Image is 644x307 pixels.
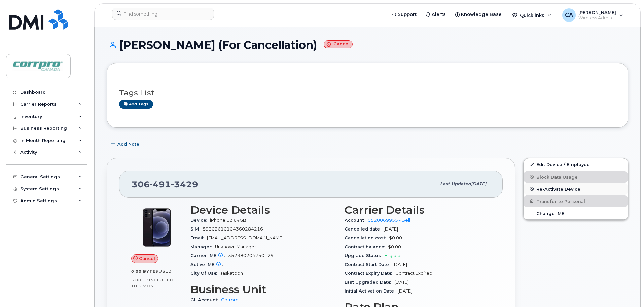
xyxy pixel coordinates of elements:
[107,138,145,150] button: Add Note
[207,235,283,240] span: [EMAIL_ADDRESS][DOMAIN_NAME]
[393,262,407,267] span: [DATE]
[171,179,198,189] span: 3429
[131,269,158,274] span: 0.00 Bytes
[345,244,388,249] span: Contract balance
[190,271,220,276] span: City Of Use
[345,253,385,258] span: Upgrade Status
[524,183,628,195] button: Re-Activate Device
[190,204,336,216] h3: Device Details
[190,262,226,267] span: Active IMEI
[190,218,210,223] span: Device
[384,226,398,232] span: [DATE]
[158,269,172,274] span: used
[345,288,398,294] span: Initial Activation Date
[203,226,263,232] span: 89302610104360284216
[226,262,230,267] span: —
[220,271,243,276] span: saskatoon
[345,262,393,267] span: Contract Start Date
[137,207,177,248] img: iPhone_12.jpg
[524,207,628,219] button: Change IMEI
[398,288,412,294] span: [DATE]
[524,158,628,171] a: Edit Device / Employee
[345,218,368,223] span: Account
[345,226,384,232] span: Cancelled date
[139,255,155,262] span: Cancel
[345,280,394,285] span: Last Upgraded Date
[524,171,628,183] button: Block Data Usage
[119,89,616,97] h3: Tags List
[388,244,401,249] span: $0.00
[471,181,486,186] span: [DATE]
[345,204,491,216] h3: Carrier Details
[190,235,207,240] span: Email
[190,253,228,258] span: Carrier IMEI
[210,218,246,223] span: iPhone 12 64GB
[221,297,239,302] a: Corrpro
[190,226,203,232] span: SIM
[190,283,336,296] h3: Business Unit
[132,179,198,189] span: 306
[190,244,215,249] span: Manager
[395,271,432,276] span: Contract Expired
[440,181,471,186] span: Last updated
[215,244,256,249] span: Unknown Manager
[131,278,149,282] span: 5.00 GB
[150,179,171,189] span: 491
[117,141,139,147] span: Add Note
[131,277,174,288] span: included this month
[368,218,410,223] a: 0520069955 - Bell
[524,195,628,207] button: Transfer to Personal
[107,39,628,51] h1: [PERSON_NAME] (For Cancellation)
[345,235,389,240] span: Cancellation cost
[385,253,400,258] span: Eligible
[345,271,395,276] span: Contract Expiry Date
[324,40,353,48] small: Cancel
[228,253,274,258] span: 352380204750129
[394,280,409,285] span: [DATE]
[389,235,402,240] span: $0.00
[119,100,153,109] a: Add tags
[536,186,580,191] span: Re-Activate Device
[190,297,221,302] span: GL Account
